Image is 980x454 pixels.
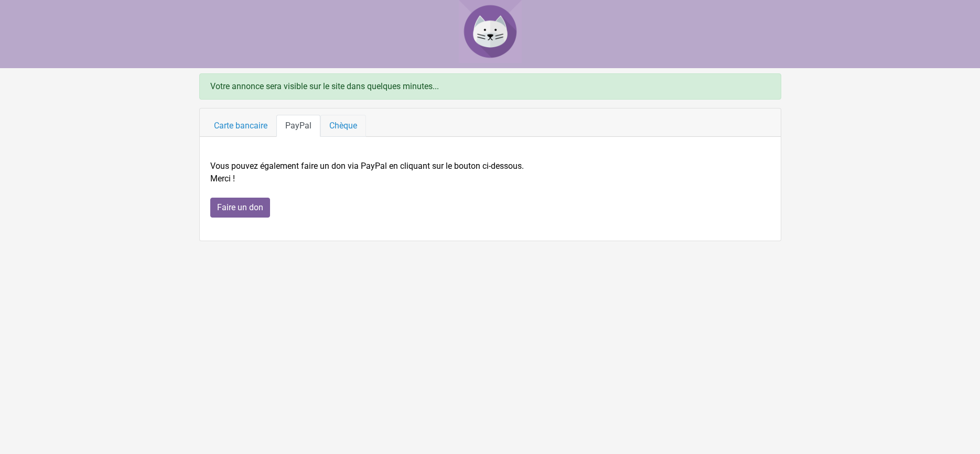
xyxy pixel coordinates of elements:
[276,115,320,137] a: PayPal
[205,115,276,137] a: Carte bancaire
[210,160,770,185] p: Vous pouvez également faire un don via PayPal en cliquant sur le bouton ci-dessous. Merci !
[199,73,781,100] div: Votre annonce sera visible sur le site dans quelques minutes...
[210,198,270,218] input: Faire un don
[320,115,366,137] a: Chèque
